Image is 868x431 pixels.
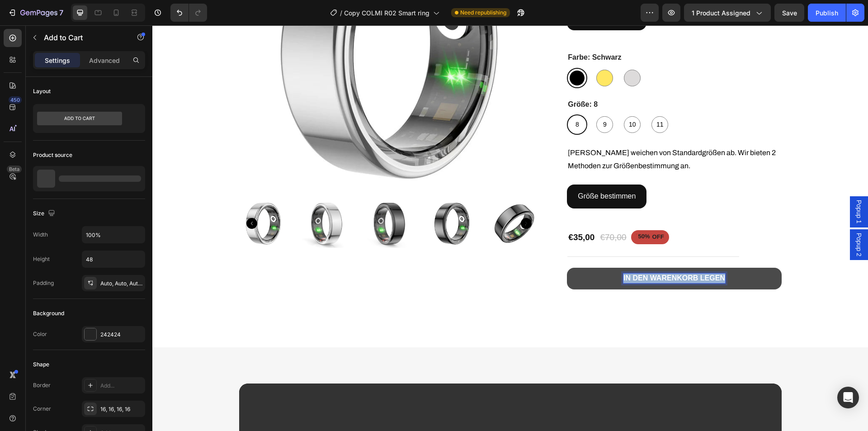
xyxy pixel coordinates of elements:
[415,27,470,38] legend: Farbe: Schwarz
[44,32,121,43] p: Add to Cart
[344,8,429,18] span: Copy COLMI R02 Smart ring
[33,381,51,389] div: Border
[471,249,573,256] strong: In den Warenkorb legen
[684,4,771,22] button: 1 product assigned
[447,206,475,219] div: €70,00
[415,120,629,148] div: Rich Text Editor. Editing area: main
[449,94,456,105] span: 9
[94,193,105,204] button: Carousel Back Arrow
[415,206,443,219] div: €35,00
[340,8,342,18] span: /
[782,9,797,17] span: Save
[774,4,804,22] button: Save
[808,4,846,22] button: Publish
[9,96,22,104] div: 450
[368,193,379,204] button: Carousel Next Arrow
[502,94,513,105] span: 11
[33,231,48,239] div: Width
[59,7,63,18] p: 7
[692,8,750,18] span: 1 product assigned
[837,387,859,408] div: Open Intercom Messenger
[33,208,57,220] div: Size
[421,94,429,105] span: 8
[4,4,67,22] button: 7
[170,4,207,22] div: Undo/Redo
[33,330,47,338] div: Color
[33,279,54,287] div: Padding
[702,175,711,198] span: Popup 1
[475,94,486,105] span: 10
[152,25,868,431] iframe: Design area
[33,360,49,369] div: Shape
[82,227,145,243] input: Auto
[499,207,513,217] div: OFF
[415,123,623,144] span: [PERSON_NAME] weichen von Standardgrößen ab. Wir bieten 2 Methoden zur Größenbestimmung an.
[471,248,573,258] div: Rich Text Editor. Editing area: main
[415,74,446,85] legend: Größe: 8
[45,56,70,65] p: Settings
[89,56,120,65] p: Advanced
[33,255,50,263] div: Height
[7,166,22,173] div: Beta
[415,159,494,183] a: Größe bestimmen
[33,405,51,413] div: Corner
[816,8,838,18] div: Publish
[100,382,143,390] div: Add...
[425,165,483,178] p: Größe bestimmen
[702,208,711,231] span: Popup 2
[33,151,72,159] div: Product source
[100,405,143,413] div: 16, 16, 16, 16
[485,207,499,216] div: 50%
[460,9,506,17] span: Need republishing
[33,87,51,95] div: Layout
[82,251,145,267] input: Auto
[415,242,629,264] button: <strong>In den Warenkorb legen</strong>
[33,309,64,317] div: Background
[100,279,143,288] div: Auto, Auto, Auto, Auto
[100,331,143,339] div: 242424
